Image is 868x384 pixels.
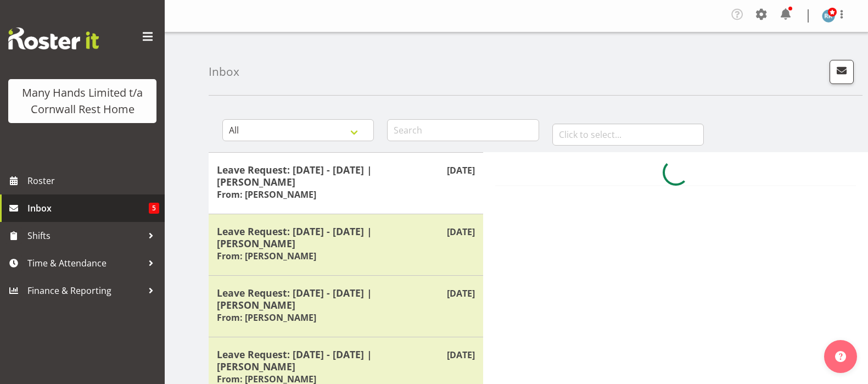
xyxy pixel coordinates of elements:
[27,172,159,189] span: Roster
[217,312,316,323] h6: From: [PERSON_NAME]
[835,351,846,362] img: help-xxl-2.png
[387,119,539,141] input: Search
[447,225,475,238] p: [DATE]
[552,124,704,146] input: Click to select...
[149,203,159,214] span: 5
[209,65,239,78] h4: Inbox
[217,225,475,249] h5: Leave Request: [DATE] - [DATE] | [PERSON_NAME]
[27,227,143,244] span: Shifts
[217,348,475,372] h5: Leave Request: [DATE] - [DATE] | [PERSON_NAME]
[27,255,143,271] span: Time & Attendance
[217,189,316,200] h6: From: [PERSON_NAME]
[27,200,149,216] span: Inbox
[27,282,143,299] span: Finance & Reporting
[8,27,99,49] img: Rosterit website logo
[217,251,316,261] h6: From: [PERSON_NAME]
[19,85,145,118] div: Many Hands Limited t/a Cornwall Rest Home
[217,287,475,311] h5: Leave Request: [DATE] - [DATE] | [PERSON_NAME]
[447,348,475,361] p: [DATE]
[447,164,475,177] p: [DATE]
[217,164,475,188] h5: Leave Request: [DATE] - [DATE] | [PERSON_NAME]
[822,9,835,23] img: reece-rhind280.jpg
[447,287,475,300] p: [DATE]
